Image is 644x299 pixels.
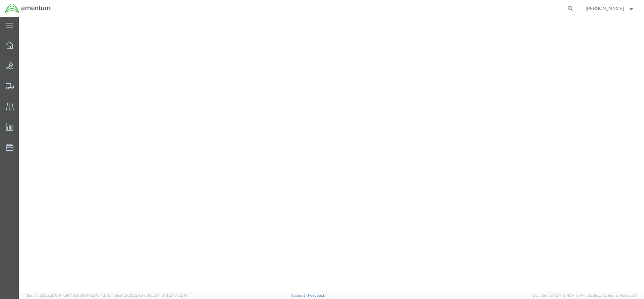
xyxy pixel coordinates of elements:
iframe: FS Legacy Container [19,17,644,292]
img: logo [5,3,51,13]
span: Jessica White [586,5,624,12]
span: Server: 2025.20.0-970904bc0f3 [27,293,110,297]
span: Copyright © [DATE]-[DATE] Agistix Inc., All Rights Reserved [533,293,636,298]
a: Feedback [308,293,325,297]
button: [PERSON_NAME] [585,4,635,12]
span: [DATE] 10:43:43 [83,293,110,297]
a: Support [291,293,308,297]
span: Client: 2025.20.0-035ba07 [113,293,187,297]
span: [DATE] 10:52:44 [160,293,187,297]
